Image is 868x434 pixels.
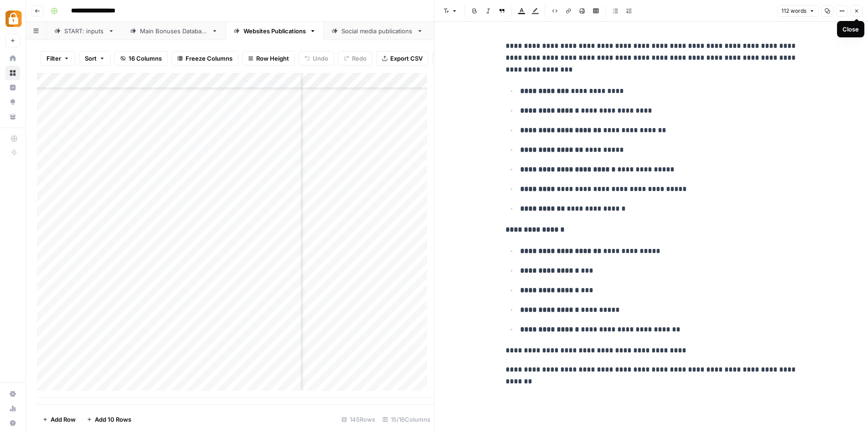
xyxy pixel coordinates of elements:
a: Usage [5,401,20,416]
div: Social media publications [341,26,413,36]
a: Home [5,51,20,66]
a: Your Data [5,109,20,124]
span: Row Height [256,54,289,63]
button: 16 Columns [114,51,168,66]
button: Redo [338,51,372,66]
span: Redo [352,54,367,63]
div: Main Bonuses Database [140,26,208,36]
span: Freeze Columns [186,54,232,63]
span: 16 Columns [129,54,162,63]
button: Workspace: Adzz [5,7,20,30]
span: 112 words [781,7,806,15]
span: Add 10 Rows [95,415,131,424]
button: Row Height [242,51,295,66]
img: Adzz Logo [5,10,22,27]
span: Sort [85,54,97,63]
span: Add Row [51,415,76,424]
button: Undo [299,51,334,66]
div: START: inputs [64,26,104,36]
div: Websites Publications [243,26,306,36]
span: Filter [46,54,61,63]
button: Freeze Columns [171,51,238,66]
button: Export CSV [376,51,429,66]
a: START: inputs [46,22,122,40]
a: Opportunities [5,95,20,109]
button: Filter [41,51,75,66]
button: 112 words [777,5,819,17]
a: Social media publications [324,22,431,40]
a: Websites Publications [226,22,324,40]
span: Export CSV [390,54,423,63]
a: Settings [5,387,20,401]
div: 145 Rows [338,412,379,427]
a: Insights [5,80,20,95]
button: Help + Support [5,416,20,430]
a: Main Bonuses Database [122,22,226,40]
div: 15/16 Columns [379,412,434,427]
span: Undo [313,54,328,63]
button: Add Row [37,412,81,427]
button: Add 10 Rows [81,412,137,427]
a: Browse [5,66,20,80]
button: Sort [79,51,111,66]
